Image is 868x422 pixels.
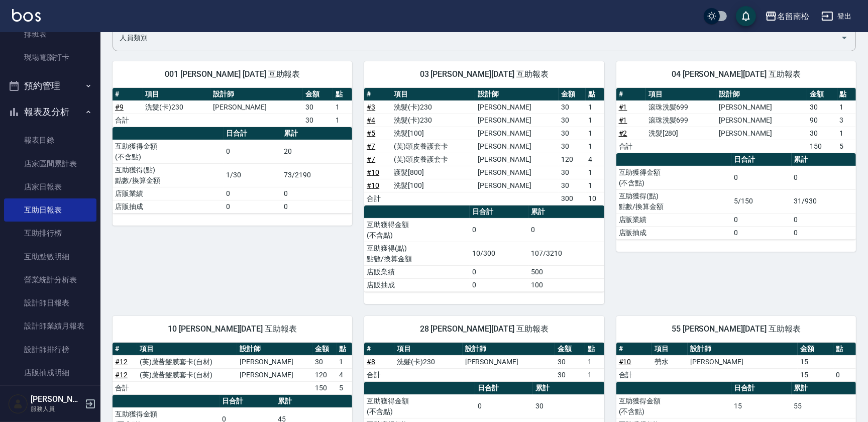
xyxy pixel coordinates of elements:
[224,200,281,213] td: 0
[688,355,798,368] td: [PERSON_NAME]
[586,179,604,192] td: 1
[337,381,353,394] td: 5
[4,152,96,175] a: 店家區間累計表
[777,10,809,23] div: 名留南松
[4,73,96,99] button: 預約管理
[798,368,833,381] td: 15
[113,200,224,213] td: 店販抽成
[12,9,41,22] img: Logo
[807,127,837,140] td: 30
[312,381,337,394] td: 150
[391,153,475,166] td: (芙)頭皮養護套卡
[275,395,352,408] th: 累計
[616,88,646,101] th: #
[586,153,604,166] td: 4
[364,265,470,278] td: 店販業績
[533,382,604,395] th: 累計
[117,29,836,47] input: 人員名稱
[616,88,856,153] table: a dense table
[113,88,352,127] table: a dense table
[312,343,337,356] th: 金額
[113,127,352,214] table: a dense table
[533,394,604,418] td: 30
[113,163,224,187] td: 互助獲得(點) 點數/換算金額
[113,88,143,101] th: #
[555,368,585,381] td: 30
[559,166,586,179] td: 30
[394,343,462,356] th: 項目
[616,166,732,189] td: 互助獲得金額 (不含點)
[224,163,281,187] td: 1/30
[475,179,558,192] td: [PERSON_NAME]
[364,242,470,265] td: 互助獲得(點) 點數/換算金額
[559,153,586,166] td: 120
[4,46,96,69] a: 現場電腦打卡
[559,179,586,192] td: 30
[528,205,604,219] th: 累計
[792,382,856,395] th: 累計
[833,368,856,381] td: 0
[792,394,856,418] td: 55
[281,127,352,140] th: 累計
[761,6,813,27] button: 名留南松
[807,140,837,153] td: 150
[337,355,353,368] td: 1
[4,338,96,361] a: 設計師排行榜
[528,242,604,265] td: 107/3210
[143,100,210,114] td: 洗髮(卡)230
[586,192,604,205] td: 10
[364,343,604,382] table: a dense table
[807,100,837,114] td: 30
[4,384,96,407] a: 每日收支明細
[31,404,82,413] p: 服務人員
[475,394,533,418] td: 0
[391,179,475,192] td: 洗髮[100]
[731,166,791,189] td: 0
[8,394,28,414] img: Person
[337,368,353,381] td: 4
[652,343,688,356] th: 項目
[137,343,238,356] th: 項目
[237,355,312,368] td: [PERSON_NAME]
[616,343,652,356] th: #
[731,213,791,226] td: 0
[470,265,528,278] td: 0
[616,394,732,418] td: 互助獲得金額 (不含點)
[281,140,352,163] td: 20
[836,30,852,46] button: Open
[837,100,856,114] td: 1
[716,100,808,114] td: [PERSON_NAME]
[115,358,128,366] a: #12
[4,222,96,245] a: 互助排行榜
[463,355,555,368] td: [PERSON_NAME]
[470,278,528,291] td: 0
[837,114,856,127] td: 3
[303,114,333,127] td: 30
[528,265,604,278] td: 500
[616,140,646,153] td: 合計
[586,100,604,114] td: 1
[303,88,333,101] th: 金額
[333,114,352,127] td: 1
[337,343,353,356] th: 點
[616,153,856,240] table: a dense table
[367,168,379,176] a: #10
[619,103,627,111] a: #1
[586,127,604,140] td: 1
[731,189,791,213] td: 5/150
[4,361,96,384] a: 店販抽成明細
[391,127,475,140] td: 洗髮[100]
[4,314,96,338] a: 設計師業績月報表
[817,7,856,26] button: 登出
[224,127,281,140] th: 日合計
[113,381,137,394] td: 合計
[619,129,627,137] a: #2
[364,278,470,291] td: 店販抽成
[559,100,586,114] td: 30
[224,187,281,200] td: 0
[367,358,375,366] a: #8
[475,140,558,153] td: [PERSON_NAME]
[312,368,337,381] td: 120
[475,114,558,127] td: [PERSON_NAME]
[559,114,586,127] td: 30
